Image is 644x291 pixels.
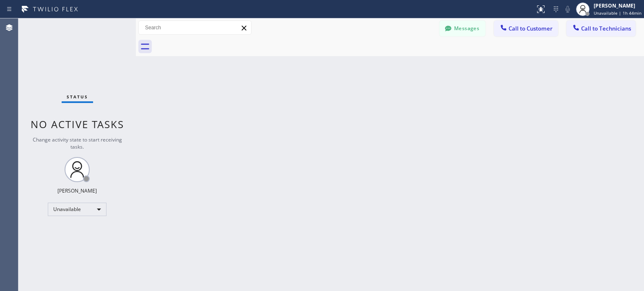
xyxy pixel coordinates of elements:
div: [PERSON_NAME] [594,2,641,9]
span: Call to Technicians [581,25,631,32]
button: Call to Technicians [566,21,636,36]
div: Unavailable [48,203,106,216]
button: Messages [439,21,486,36]
span: Call to Customer [509,25,553,32]
button: Mute [562,3,574,15]
span: Status [67,94,88,100]
input: Search [139,21,251,34]
span: No active tasks [31,117,124,131]
button: Call to Customer [494,21,558,36]
span: Change activity state to start receiving tasks. [33,136,122,150]
div: [PERSON_NAME] [57,187,97,194]
span: Unavailable | 1h 44min [594,10,641,16]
